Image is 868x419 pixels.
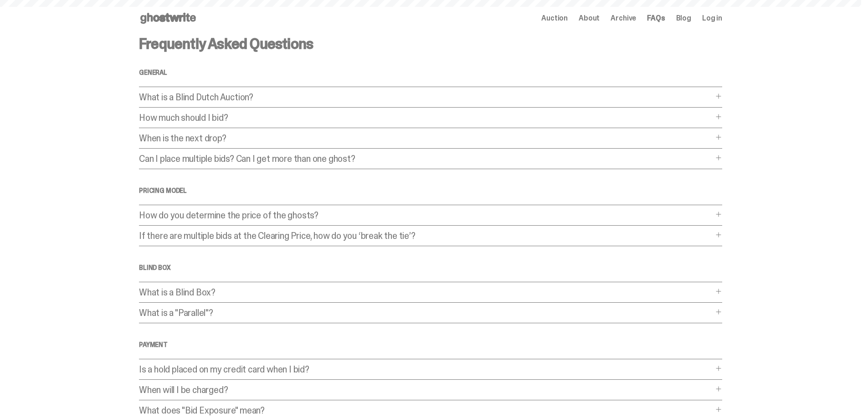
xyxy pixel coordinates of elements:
[139,154,713,163] p: Can I place multiple bids? Can I get more than one ghost?
[139,36,722,51] h3: Frequently Asked Questions
[541,15,568,22] a: Auction
[139,264,722,271] h4: Blind Box
[139,231,713,240] p: If there are multiple bids at the Clearing Price, how do you ‘break the tie’?
[139,187,722,194] h4: Pricing Model
[702,15,722,22] a: Log in
[676,15,691,22] a: Blog
[139,211,713,220] p: How do you determine the price of the ghosts?
[139,365,713,374] p: Is a hold placed on my credit card when I bid?
[139,308,713,317] p: What is a "Parallel"?
[139,406,713,415] p: What does "Bid Exposure" mean?
[139,113,713,122] p: How much should I bid?
[647,15,665,22] a: FAQs
[579,15,600,22] a: About
[139,288,713,297] p: What is a Blind Box?
[611,15,636,22] a: Archive
[139,69,722,76] h4: General
[139,93,713,102] p: What is a Blind Dutch Auction?
[139,385,713,394] p: When will I be charged?
[139,341,722,348] h4: Payment
[139,134,713,143] p: When is the next drop?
